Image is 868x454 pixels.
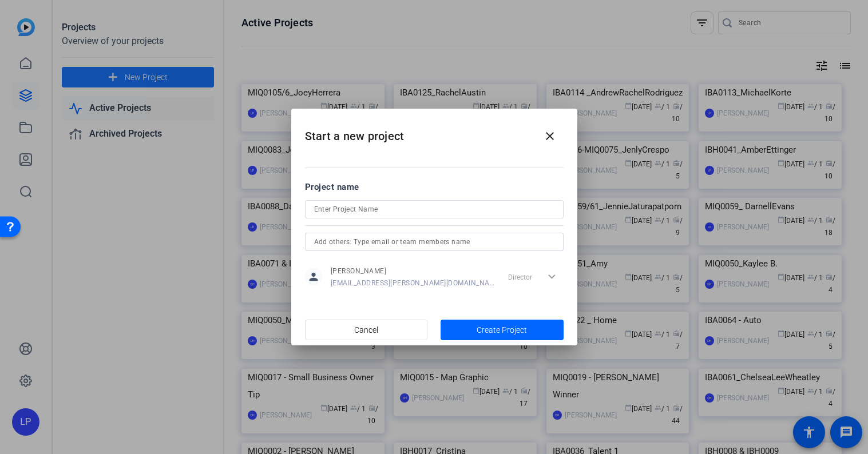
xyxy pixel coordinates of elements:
[314,202,554,216] input: Enter Project Name
[305,320,428,340] button: Cancel
[331,266,495,276] span: [PERSON_NAME]
[354,319,378,341] span: Cancel
[441,320,564,340] button: Create Project
[291,109,577,155] h2: Start a new project
[305,181,564,193] div: Project name
[314,235,554,249] input: Add others: Type email or team members name
[331,278,495,288] span: [EMAIL_ADDRESS][PERSON_NAME][DOMAIN_NAME]
[477,324,527,336] span: Create Project
[543,129,557,143] mat-icon: close
[305,268,322,285] mat-icon: person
